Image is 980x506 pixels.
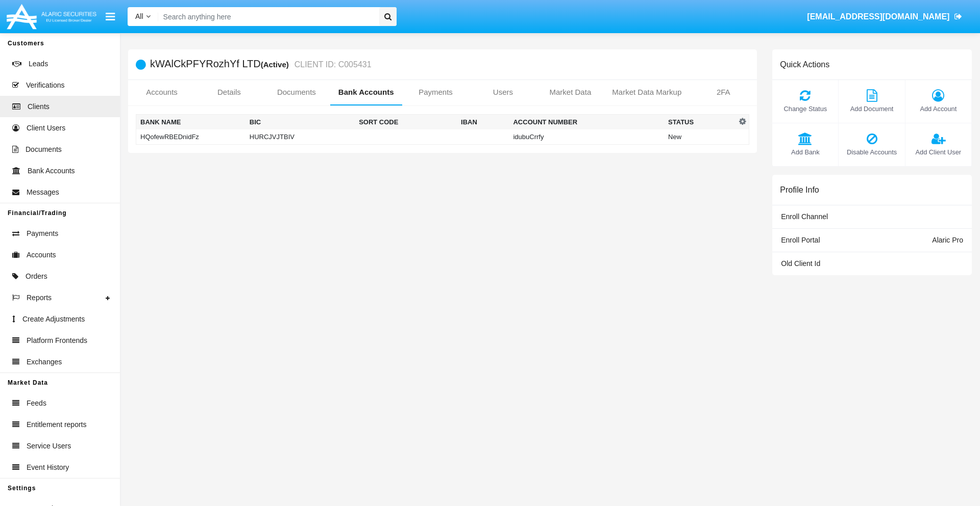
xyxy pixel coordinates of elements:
h6: Quick Actions [780,60,829,69]
span: Leads [29,59,48,69]
span: Verifications [26,80,64,91]
a: All [128,11,158,22]
a: Payments [402,80,470,104]
span: Change Status [777,104,833,114]
span: Payments [27,228,58,239]
span: Disable Accounts [844,147,899,157]
input: Search [158,7,376,26]
th: Sort Code [355,115,457,130]
span: Messages [27,187,59,198]
a: Details [195,80,263,104]
span: Bank Accounts [28,166,75,176]
span: Add Client User [911,147,966,157]
a: Users [469,80,536,104]
span: Create Adjustments [22,314,85,325]
span: [EMAIL_ADDRESS][DOMAIN_NAME] [807,12,949,21]
span: Client Users [27,123,65,134]
span: Event History [27,462,69,473]
td: HQofewRBEDnidFz [136,129,246,145]
span: Alaric Pro [932,236,963,244]
small: CLIENT ID: C005431 [292,61,372,69]
th: Bank Name [136,115,246,130]
span: Clients [28,101,50,112]
h6: Profile Info [780,185,819,195]
th: Status [664,115,737,130]
a: [EMAIL_ADDRESS][DOMAIN_NAME] [802,3,967,31]
a: Market Data [536,80,604,104]
div: (Active) [261,59,292,70]
a: Documents [263,80,330,104]
th: Account Number [509,115,664,130]
a: Market Data Markup [604,80,690,104]
td: idubuCrrfy [509,129,664,145]
a: Bank Accounts [330,80,402,104]
span: Documents [26,144,62,155]
span: Enroll Channel [781,212,828,221]
span: Entitlement reports [27,419,87,430]
span: Add Document [844,104,899,114]
span: Feeds [27,398,46,409]
span: Service Users [27,441,71,451]
td: HURCJVJTBIV [246,129,355,145]
td: New [664,129,737,145]
img: Logo image [5,2,98,32]
span: Exchanges [27,357,62,367]
th: IBAN [457,115,509,130]
span: Old Client Id [781,259,820,268]
span: Enroll Portal [781,236,820,244]
span: Platform Frontends [27,335,87,346]
span: All [135,12,143,20]
h5: kWAlCkPFYRozhYf LTD [150,59,372,70]
span: Accounts [27,250,56,260]
span: Add Account [911,104,966,114]
a: Accounts [128,80,195,104]
span: Add Bank [777,147,833,157]
span: Reports [27,292,52,303]
th: BIC [246,115,355,130]
a: 2FA [690,80,757,104]
span: Orders [26,271,47,282]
